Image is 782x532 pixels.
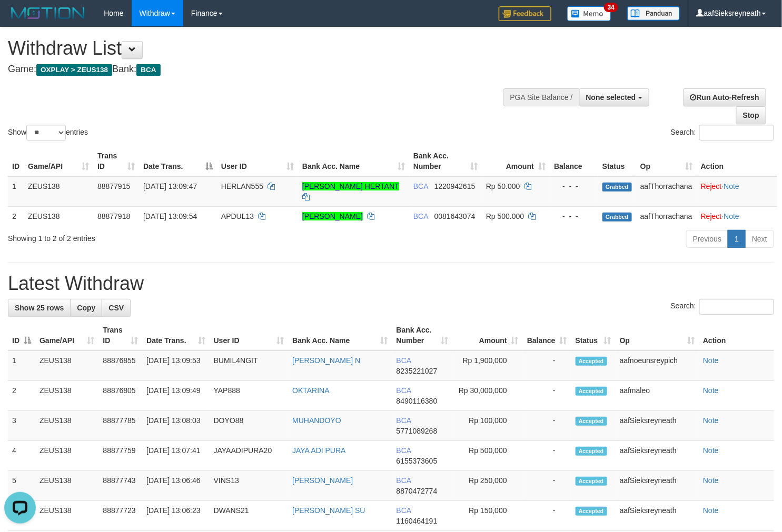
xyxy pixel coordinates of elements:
[616,350,699,381] td: aafnoeunsreypich
[142,320,209,350] th: Date Trans.: activate to sort column ascending
[728,230,746,248] a: 1
[579,88,649,106] button: None selected
[636,176,697,207] td: aafThorrachana
[98,381,142,411] td: 88876805
[142,471,209,501] td: [DATE] 13:06:46
[627,6,680,21] img: panduan.png
[8,125,88,140] label: Show entries
[221,182,263,190] span: HERLAN555
[703,476,719,485] a: Note
[292,356,360,365] a: [PERSON_NAME] N
[684,88,766,106] a: Run Auto-Refresh
[221,212,254,220] span: APDUL13
[671,299,774,315] label: Search:
[210,320,289,350] th: User ID: activate to sort column ascending
[434,212,476,220] span: Copy 0081643074 to clipboard
[724,212,740,220] a: Note
[142,501,209,531] td: [DATE] 13:06:23
[453,320,523,350] th: Amount: activate to sort column ascending
[35,501,98,531] td: ZEUS138
[697,176,777,207] td: ·
[397,506,411,515] span: BCA
[686,230,728,248] a: Previous
[217,146,298,176] th: User ID: activate to sort column ascending
[486,182,520,190] span: Rp 50.000
[142,350,209,381] td: [DATE] 13:09:53
[697,206,777,226] td: ·
[35,441,98,471] td: ZEUS138
[571,320,616,350] th: Status: activate to sort column ascending
[567,6,611,21] img: Button%20Memo.svg
[292,416,341,425] a: MUHANDOYO
[554,211,594,222] div: - - -
[397,356,411,365] span: BCA
[8,320,35,350] th: ID: activate to sort column descending
[550,146,598,176] th: Balance
[98,501,142,531] td: 88877723
[210,501,289,531] td: DWANS21
[292,476,353,485] a: [PERSON_NAME]
[576,357,607,366] span: Accepted
[8,38,511,59] h1: Withdraw List
[98,320,142,350] th: Trans ID: activate to sort column ascending
[292,386,330,395] a: OKTARINA
[24,206,93,226] td: ZEUS138
[598,146,636,176] th: Status
[453,471,523,501] td: Rp 250,000
[576,477,607,486] span: Accepted
[616,320,699,350] th: Op: activate to sort column ascending
[8,381,35,411] td: 2
[397,416,411,425] span: BCA
[397,476,411,485] span: BCA
[8,350,35,381] td: 1
[397,446,411,455] span: BCA
[554,181,594,192] div: - - -
[453,501,523,531] td: Rp 150,000
[699,320,774,350] th: Action
[210,350,289,381] td: BUMIL4NGIT
[523,381,571,411] td: -
[24,146,93,176] th: Game/API: activate to sort column ascending
[26,125,66,140] select: Showentries
[8,146,24,176] th: ID
[699,125,774,140] input: Search:
[636,146,697,176] th: Op: activate to sort column ascending
[453,350,523,381] td: Rp 1,900,000
[523,501,571,531] td: -
[8,411,35,441] td: 3
[523,411,571,441] td: -
[736,106,766,124] a: Stop
[616,471,699,501] td: aafSieksreyneath
[602,183,632,192] span: Grabbed
[292,506,365,515] a: [PERSON_NAME] SU
[616,411,699,441] td: aafSieksreyneath
[413,182,428,190] span: BCA
[724,182,740,190] a: Note
[697,146,777,176] th: Action
[523,441,571,471] td: -
[102,299,131,317] a: CSV
[36,64,112,76] span: OXPLAY > ZEUS138
[703,416,719,425] a: Note
[576,507,607,516] span: Accepted
[434,182,476,190] span: Copy 1220942615 to clipboard
[98,350,142,381] td: 88876855
[701,182,722,190] a: Reject
[288,320,392,350] th: Bank Acc. Name: activate to sort column ascending
[576,447,607,456] span: Accepted
[139,146,217,176] th: Date Trans.: activate to sort column descending
[703,386,719,395] a: Note
[302,182,399,190] a: [PERSON_NAME] HERTANT
[4,4,36,36] button: Open LiveChat chat widget
[8,471,35,501] td: 5
[486,212,524,220] span: Rp 500.000
[397,457,438,465] span: Copy 6155373605 to clipboard
[97,212,130,220] span: 88877918
[142,441,209,471] td: [DATE] 13:07:41
[397,397,438,405] span: Copy 8490116380 to clipboard
[523,320,571,350] th: Balance: activate to sort column ascending
[616,381,699,411] td: aafmaleo
[397,487,438,495] span: Copy 8870472774 to clipboard
[35,411,98,441] td: ZEUS138
[703,446,719,455] a: Note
